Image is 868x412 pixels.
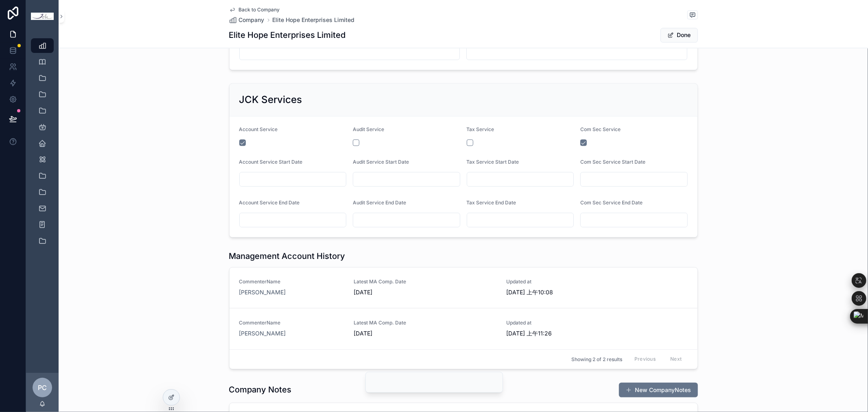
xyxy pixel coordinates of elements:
button: New CompanyNotes [619,383,698,397]
a: Company [229,16,265,24]
a: CommenterName[PERSON_NAME]Latest MA Comp. Date[DATE]Updated at[DATE] 上午10:08 [230,267,697,308]
span: Audit Service End Date [353,200,406,206]
a: [PERSON_NAME] [239,330,286,338]
span: Com Sec Service Start Date [580,159,645,165]
a: CommenterName[PERSON_NAME]Latest MA Comp. Date[DATE]Updated at[DATE] 上午11:26 [230,308,697,349]
button: Done [660,28,698,43]
h2: JCK Services [239,94,302,107]
span: Latest MA Comp. Date [354,320,496,327]
span: Showing 2 of 2 results [571,356,622,363]
h1: Management Account History [229,251,345,262]
span: Account Service End Date [239,200,300,206]
span: [DATE] [354,330,496,338]
span: Updated at [506,279,649,285]
span: [DATE] 上午10:08 [506,289,649,297]
span: Com Sec Service [580,127,621,133]
img: App logo [31,13,54,20]
span: [DATE] 上午11:26 [506,330,649,338]
span: [DATE] [354,289,496,297]
span: CommenterName [239,320,344,327]
span: Audit Service Start Date [353,159,409,165]
div: scrollable content [26,33,59,259]
span: PC [38,383,47,392]
h1: Elite Hope Enterprises Limited [229,30,346,41]
h1: Company Notes [229,384,292,396]
span: Back to Company [239,7,280,13]
a: Elite Hope Enterprises Limited [273,16,355,24]
span: Tax Service [467,127,494,133]
span: Tax Service End Date [467,200,516,206]
span: Updated at [506,320,649,327]
a: Back to Company [229,7,280,13]
a: [PERSON_NAME] [239,289,286,297]
span: Tax Service Start Date [467,159,519,165]
span: Account Service [239,127,278,133]
span: CommenterName [239,279,344,285]
span: Company [239,16,265,24]
span: Account Service Start Date [239,159,303,165]
span: Com Sec Service End Date [580,200,643,206]
span: Latest MA Comp. Date [354,279,496,285]
span: Audit Service [353,127,384,133]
